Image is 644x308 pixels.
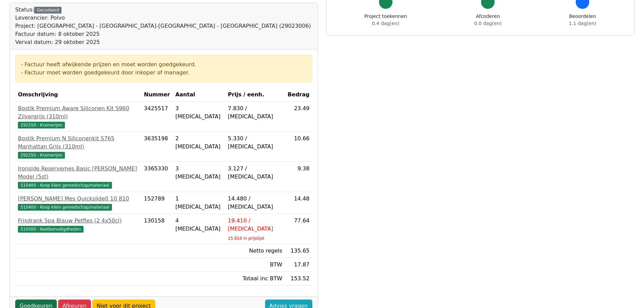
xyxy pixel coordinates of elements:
[141,102,173,132] td: 3425517
[141,214,173,244] td: 130158
[228,165,282,181] div: 3.127 / [MEDICAL_DATA]
[569,21,596,26] span: 1.1 dag(en)
[18,122,65,128] span: 292250 - Kramerijen
[15,22,311,30] div: Project: [GEOGRAPHIC_DATA] - [GEOGRAPHIC_DATA]-[GEOGRAPHIC_DATA] - [GEOGRAPHIC_DATA] (29023006)
[569,13,596,27] div: Beoordelen
[18,217,139,225] div: Frisdrank Spa Blauw Petfles (2 4x50cl)
[18,165,139,189] a: Ironside Reservemes Basic [PERSON_NAME] Model (5st)510400 - Koop klein gereedschap/materiaal
[18,204,112,211] span: 510400 - Koop klein gereedschap/materiaal
[141,132,173,162] td: 3635198
[18,195,139,211] a: [PERSON_NAME] Mes Quickslide0 10 810510400 - Koop klein gereedschap/materiaal
[15,38,311,46] div: Verval datum: 29 oktober 2025
[18,104,139,121] div: Bostik Premium Aware Siliconen Kit S960 Zilvergrijs (310ml)
[18,182,112,189] span: 510400 - Koop klein gereedschap/materiaal
[474,13,502,27] div: Afcoderen
[372,21,399,26] span: 0.4 dag(en)
[228,236,264,241] sub: 15.810 in prijslijst
[175,165,222,181] div: 3 [MEDICAL_DATA]
[285,88,312,102] th: Bedrag
[175,217,222,233] div: 4 [MEDICAL_DATA]
[21,69,307,77] div: - Factuur moet worden goedgekeurd door inkoper of manager.
[141,162,173,192] td: 3365330
[18,135,139,151] div: Bostik Premium N Siliconenkit S765 Manhattan Grijs (310ml)
[173,88,225,102] th: Aantal
[18,104,139,129] a: Bostik Premium Aware Siliconen Kit S960 Zilvergrijs (310ml)292250 - Kramerijen
[15,88,141,102] th: Omschrijving
[364,13,407,27] div: Project toekennen
[285,272,312,286] td: 153.52
[225,272,285,286] td: Totaal inc BTW
[141,192,173,214] td: 152789
[18,195,139,203] div: [PERSON_NAME] Mes Quickslide0 10 810
[228,195,282,211] div: 14.480 / [MEDICAL_DATA]
[225,88,285,102] th: Prijs / eenh.
[285,102,312,132] td: 23.49
[21,61,307,69] div: - Factuur heeft afwijkende prijzen en moet worden goedgekeurd.
[225,258,285,272] td: BTW
[285,244,312,258] td: 135.65
[18,135,139,159] a: Bostik Premium N Siliconenkit S765 Manhattan Grijs (310ml)292250 - Kramerijen
[228,135,282,151] div: 5.330 / [MEDICAL_DATA]
[18,217,139,233] a: Frisdrank Spa Blauw Petfles (2 4x50cl)510500 - Keetbenodigdheden
[175,104,222,121] div: 3 [MEDICAL_DATA]
[285,132,312,162] td: 10.66
[285,192,312,214] td: 14.48
[175,195,222,211] div: 1 [MEDICAL_DATA]
[285,162,312,192] td: 9.38
[18,226,84,233] span: 510500 - Keetbenodigdheden
[34,7,62,14] div: Gecodeerd
[228,104,282,121] div: 7.830 / [MEDICAL_DATA]
[15,30,311,38] div: Factuur datum: 8 oktober 2025
[175,135,222,151] div: 2 [MEDICAL_DATA]
[15,14,311,22] div: Leverancier: Polvo
[18,152,65,159] span: 292250 - Kramerijen
[285,214,312,244] td: 77.64
[285,258,312,272] td: 17.87
[225,244,285,258] td: Netto regels
[15,6,311,46] div: Status:
[228,217,282,233] div: 19.410 / [MEDICAL_DATA]
[141,88,173,102] th: Nummer
[18,165,139,181] div: Ironside Reservemes Basic [PERSON_NAME] Model (5st)
[474,21,502,26] span: 0.0 dag(en)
